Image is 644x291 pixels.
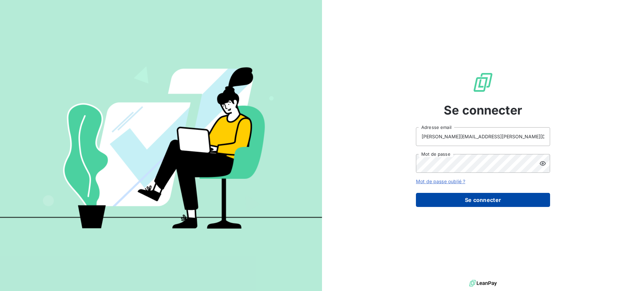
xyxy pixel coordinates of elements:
[416,178,465,184] a: Mot de passe oublié ?
[416,193,550,207] button: Se connecter
[416,127,550,146] input: placeholder
[444,101,522,119] span: Se connecter
[472,72,494,93] img: Logo LeanPay
[469,278,497,288] img: logo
